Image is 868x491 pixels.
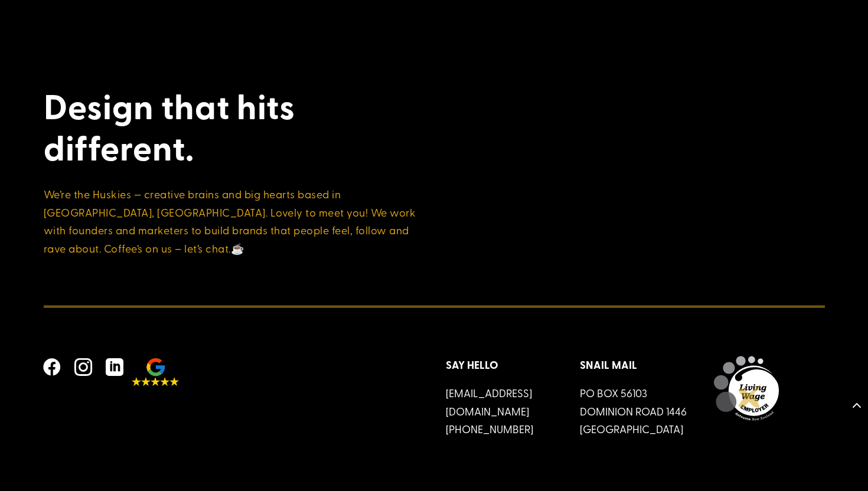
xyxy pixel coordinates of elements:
strong: Snail Mail [580,357,637,372]
img: 5 stars on google [132,358,179,387]
a:  [100,353,132,381]
a:  [69,353,100,381]
p: We’re the Huskies — creative brains and big hearts based in [GEOGRAPHIC_DATA], [GEOGRAPHIC_DATA].... [44,185,423,257]
a: [EMAIL_ADDRESS][DOMAIN_NAME] [446,385,532,418]
span: ☕️ [231,241,244,256]
span:  [69,353,97,381]
h2: Design that hits different. [44,86,423,174]
span:  [100,353,129,381]
img: Husk is a Living Wage Employer [714,356,779,421]
p: PO Box 56103 Dominion Road 1446 [GEOGRAPHIC_DATA] [580,384,690,438]
a:  [38,353,69,381]
strong: Say Hello [446,357,498,372]
a: [PHONE_NUMBER] [446,421,533,436]
a: 5 stars on google [132,358,182,387]
span:  [38,353,66,381]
